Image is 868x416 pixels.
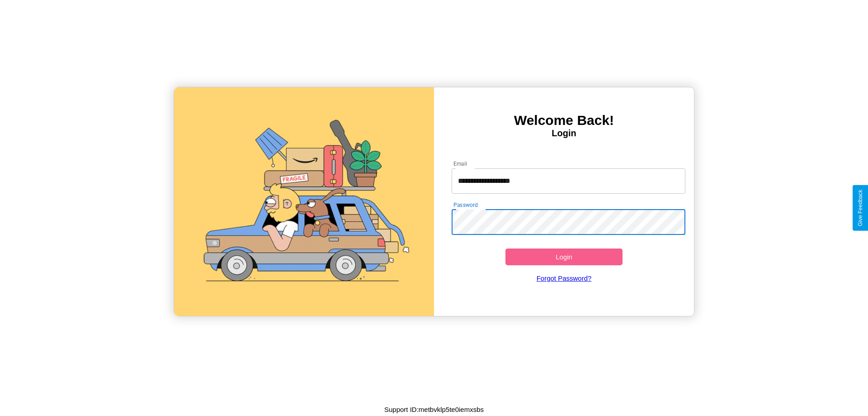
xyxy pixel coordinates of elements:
img: gif [174,87,434,316]
h4: Login [434,128,694,139]
a: Forgot Password? [447,265,681,291]
button: Login [505,249,623,265]
label: Password [453,201,477,209]
div: Give Feedback [857,190,863,226]
p: Support ID: metbvklp5te0iemxsbs [384,403,484,416]
h3: Welcome Back! [434,113,694,128]
label: Email [453,160,467,167]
